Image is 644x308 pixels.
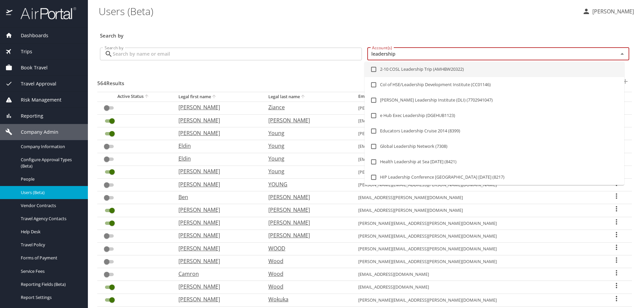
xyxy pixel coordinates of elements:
p: Eldin [178,142,255,150]
p: Ziance [268,103,345,111]
th: Legal first name [173,92,263,102]
p: [PERSON_NAME] [268,219,345,227]
li: 2-10 COSL Leadership Trip (AMHBW20322) [365,62,624,77]
span: Vendor Contracts [21,202,80,209]
p: [PERSON_NAME] [178,103,255,111]
td: [PERSON_NAME][EMAIL_ADDRESS][PERSON_NAME][DOMAIN_NAME] [353,242,601,255]
span: Forms of Payment [21,255,80,261]
td: [PERSON_NAME][EMAIL_ADDRESS][DOMAIN_NAME] [353,102,601,114]
td: [EMAIL_ADDRESS][DOMAIN_NAME] [353,281,601,294]
li: e Hub Exec Leadership (DGEHUB1123) [365,108,624,123]
button: sort [211,94,218,100]
span: Travel Policy [21,242,80,248]
p: [PERSON_NAME] [268,231,345,239]
p: [PERSON_NAME] [178,180,255,188]
th: Email [353,92,601,102]
button: [PERSON_NAME] [580,5,637,17]
td: [EMAIL_ADDRESS][DOMAIN_NAME] [353,268,601,281]
span: People [21,176,80,182]
p: [PERSON_NAME] [178,206,255,214]
p: YOUNG [268,180,345,188]
p: Young [268,142,345,150]
span: Company Information [21,143,80,150]
td: [PERSON_NAME][EMAIL_ADDRESS][PERSON_NAME][DOMAIN_NAME] [353,217,601,230]
span: Help Desk [21,229,80,235]
p: [PERSON_NAME] [268,116,345,124]
p: Camron [178,270,255,278]
p: [PERSON_NAME] [178,129,255,137]
span: Trips [12,48,32,55]
td: [EMAIL_ADDRESS][PERSON_NAME][DOMAIN_NAME] [353,204,601,217]
td: [PERSON_NAME][EMAIL_ADDRESS][PERSON_NAME][DOMAIN_NAME] [353,294,601,306]
button: sort [144,94,150,100]
img: airportal-logo.png [13,7,76,20]
p: Eldin [178,155,255,163]
button: sort [300,94,307,100]
li: Global Leadership Network (7308) [365,139,624,154]
td: [PERSON_NAME][EMAIL_ADDRESS][PERSON_NAME][DOMAIN_NAME] [353,178,601,191]
td: [EMAIL_ADDRESS][PERSON_NAME][DOMAIN_NAME] [353,191,601,204]
td: [EMAIL_ADDRESS][DOMAIN_NAME] [353,153,601,166]
p: [PERSON_NAME] [268,206,345,214]
span: Report Settings [21,294,80,301]
span: Dashboards [12,32,48,39]
p: [PERSON_NAME] [178,295,255,303]
p: [PERSON_NAME] [178,231,255,239]
span: Risk Management [12,96,61,104]
p: [PERSON_NAME] [178,219,255,227]
p: [PERSON_NAME] [178,116,255,124]
button: Close [618,49,627,59]
p: Wokuka [268,295,345,303]
td: [PERSON_NAME][EMAIL_ADDRESS][PERSON_NAME][DOMAIN_NAME] [353,230,601,242]
li: [PERSON_NAME] Leadership Institute (DLI) (7702941047) [365,93,624,108]
li: HIP Leadership Conference [GEOGRAPHIC_DATA] [DATE] (8217) [365,170,624,185]
span: Users (Beta) [21,189,80,196]
span: Book Travel [12,64,48,71]
td: [PERSON_NAME][EMAIL_ADDRESS][PERSON_NAME][DOMAIN_NAME] [353,127,601,140]
p: Wood [268,257,345,265]
span: Reporting Fields (Beta) [21,281,80,288]
span: Travel Approval [12,80,56,87]
li: Educators Leadership Cruise 2014 (8399) [365,123,624,139]
p: Young [268,155,345,163]
p: [PERSON_NAME] [178,283,255,291]
td: [EMAIL_ADDRESS][DOMAIN_NAME] [353,115,601,127]
li: Health Leadership at Sea [DATE] (8421) [365,154,624,170]
td: [PERSON_NAME][EMAIL_ADDRESS][DOMAIN_NAME] [353,166,601,178]
p: [PERSON_NAME] [178,257,255,265]
th: Active Status [97,92,173,102]
h1: Users (Beta) [99,1,577,21]
p: [PERSON_NAME] [268,193,345,201]
td: [EMAIL_ADDRESS][DOMAIN_NAME] [353,140,601,153]
p: Young [268,167,345,175]
p: [PERSON_NAME] [590,7,634,15]
td: [PERSON_NAME][EMAIL_ADDRESS][PERSON_NAME][DOMAIN_NAME] [353,255,601,268]
span: Travel Agency Contacts [21,215,80,222]
th: Legal last name [263,92,353,102]
h3: 564 Results [97,75,124,87]
p: Young [268,129,345,137]
h3: Search by [100,28,629,40]
p: Wood [268,270,345,278]
span: Company Admin [12,128,58,136]
input: Search by name or email [113,48,362,60]
span: Service Fees [21,268,80,274]
li: Col of HSE/Leadership Development Institute (CC01146) [365,77,624,93]
p: Wood [268,283,345,291]
p: [PERSON_NAME] [178,244,255,252]
span: Configure Approval Types (Beta) [21,157,80,169]
img: icon-airportal.png [6,7,13,20]
p: WOOD [268,244,345,252]
p: [PERSON_NAME] [178,167,255,175]
span: Reporting [12,112,43,120]
p: Ben [178,193,255,201]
